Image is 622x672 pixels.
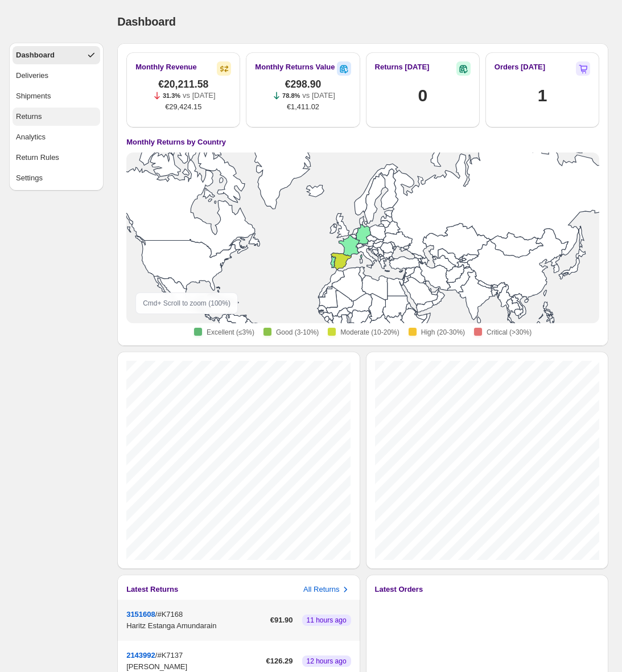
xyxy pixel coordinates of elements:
[16,70,48,81] div: Deliveries
[126,651,155,659] button: 2143992
[16,111,42,122] div: Returns
[165,101,201,113] span: €29,424.15
[266,655,293,667] span: €126.29
[13,149,100,167] button: Return Rules
[126,609,266,632] div: /
[135,292,238,314] div: Cmd + Scroll to zoom ( 100 %)
[375,61,430,73] h2: Returns [DATE]
[487,328,532,337] span: Critical (>30%)
[117,15,176,28] span: Dashboard
[16,131,46,143] div: Analytics
[16,152,59,163] div: Return Rules
[13,108,100,126] button: Returns
[538,84,547,107] h1: 1
[421,328,465,337] span: High (20-30%)
[270,615,293,626] span: €91.90
[13,67,100,85] button: Deliveries
[126,610,155,619] button: 3151608
[287,101,319,113] span: €1,411.02
[13,87,100,105] button: Shipments
[13,46,100,64] button: Dashboard
[340,328,399,337] span: Moderate (10-20%)
[135,61,197,73] h2: Monthly Revenue
[16,172,43,184] div: Settings
[285,79,322,90] span: €298.90
[158,79,208,90] span: €20,211.58
[126,584,178,595] h3: Latest Returns
[126,620,266,632] p: Haritz Estanga Amundarain
[303,584,351,595] button: All Returns
[307,657,347,666] span: 12 hours ago
[157,651,183,659] span: #K7137
[126,137,226,148] h4: Monthly Returns by Country
[207,328,254,337] span: Excellent (≤3%)
[13,128,100,146] button: Analytics
[16,50,55,61] div: Dashboard
[16,90,51,102] div: Shipments
[13,169,100,187] button: Settings
[302,90,335,101] p: vs [DATE]
[418,84,427,107] h1: 0
[282,92,300,99] span: 78.8%
[163,92,180,99] span: 31.3%
[495,61,545,73] h2: Orders [DATE]
[183,90,216,101] p: vs [DATE]
[276,328,319,337] span: Good (3-10%)
[375,584,423,595] h3: Latest Orders
[255,61,335,73] h2: Monthly Returns Value
[303,584,340,595] h3: All Returns
[157,610,183,619] span: #K7168
[307,616,347,625] span: 11 hours ago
